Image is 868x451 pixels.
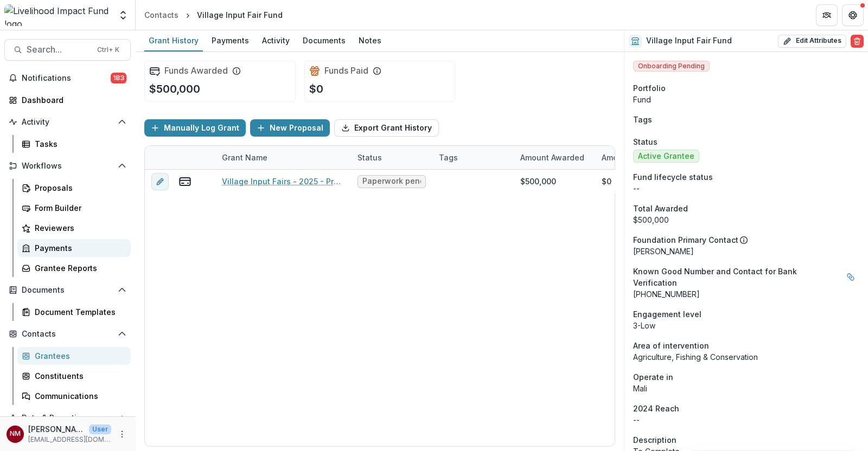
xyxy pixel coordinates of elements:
div: Tags [432,146,514,169]
div: Grantees [35,350,122,362]
div: Grant Name [215,152,274,163]
p: Foundation Primary Contact [633,234,738,246]
div: $500,000 [633,214,859,225]
p: [EMAIL_ADDRESS][DOMAIN_NAME] [28,435,111,444]
button: Edit Attributes [778,35,846,48]
button: Search... [4,39,131,61]
p: User [89,424,111,434]
span: Area of intervention [633,340,709,351]
h2: Funds Paid [324,66,368,76]
div: Payments [35,242,122,254]
span: Documents [22,286,113,295]
span: Active Grantee [638,152,694,161]
div: Njeri Muthuri [10,430,21,437]
a: Dashboard [4,91,131,109]
img: Livelihood Impact Fund logo [4,4,111,26]
a: Reviewers [17,219,131,237]
a: Proposals [17,179,131,197]
span: Portfolio [633,82,666,94]
div: Notes [354,33,386,48]
button: New Proposal [250,119,330,137]
button: Open Data & Reporting [4,409,131,427]
span: Onboarding Pending [633,61,710,72]
a: Constituents [17,367,131,385]
button: Manually Log Grant [144,119,246,137]
div: Dashboard [22,94,122,106]
button: Export Grant History [334,119,439,137]
span: Paperwork pending [362,177,421,186]
div: Activity [258,33,294,48]
div: Village Input Fair Fund [197,9,283,21]
span: Engagement level [633,308,701,320]
p: Amount Paid [602,152,649,163]
p: $0 [309,81,323,97]
div: Status [351,146,432,169]
span: 183 [111,73,126,83]
a: Form Builder [17,199,131,217]
nav: breadcrumb [140,7,287,23]
div: Ctrl + K [95,44,122,56]
span: Workflows [22,162,113,171]
div: Tasks [35,138,122,150]
p: -- [633,183,859,194]
h2: Funds Awarded [164,66,228,76]
div: Communications [35,390,122,402]
div: Tags [432,152,464,163]
h2: Village Input Fair Fund [646,36,732,46]
span: Total Awarded [633,203,688,214]
div: $0 [602,176,611,187]
a: Village Input Fairs - 2025 - Prospect [222,176,344,187]
span: Search... [27,44,91,55]
div: Document Templates [35,306,122,318]
button: Open entity switcher [116,4,131,26]
span: Activity [22,118,113,127]
p: Fund [633,94,859,105]
span: Operate in [633,371,673,383]
p: [PERSON_NAME] [633,246,859,257]
button: Open Workflows [4,157,131,175]
a: Communications [17,387,131,405]
button: Open Contacts [4,325,131,343]
a: Payments [17,239,131,257]
div: Payments [207,33,253,48]
div: Reviewers [35,222,122,234]
div: Documents [298,33,350,48]
button: Get Help [842,4,864,26]
a: Grantee Reports [17,259,131,277]
a: Document Templates [17,303,131,321]
button: Delete [851,35,864,48]
a: Activity [258,30,294,51]
div: Grantee Reports [35,262,122,274]
div: $500,000 [520,176,556,187]
span: Status [633,136,658,147]
a: Payments [207,30,253,51]
span: Description [633,434,676,446]
span: Known Good Number and Contact for Bank Verification [633,266,838,288]
div: Amount Awarded [514,146,595,169]
button: Notifications183 [4,69,131,87]
div: Amount Paid [595,146,676,169]
a: Notes [354,30,386,51]
span: Notifications [22,74,111,83]
p: 3-Low [633,320,859,331]
span: Contacts [22,330,113,339]
p: Agriculture, Fishing & Conservation [633,351,859,363]
button: More [116,428,129,441]
a: Grant History [144,30,203,51]
span: Fund lifecycle status [633,171,713,183]
div: Proposals [35,182,122,194]
button: Partners [816,4,838,26]
div: Form Builder [35,202,122,214]
a: Documents [298,30,350,51]
a: Tasks [17,135,131,153]
p: [PERSON_NAME] [28,423,85,435]
span: Tags [633,114,652,125]
p: [PHONE_NUMBER] [633,288,859,300]
button: edit [151,173,169,190]
button: Linked binding [842,268,859,286]
p: -- [633,414,859,426]
div: Grant History [144,33,203,48]
button: Open Documents [4,281,131,299]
